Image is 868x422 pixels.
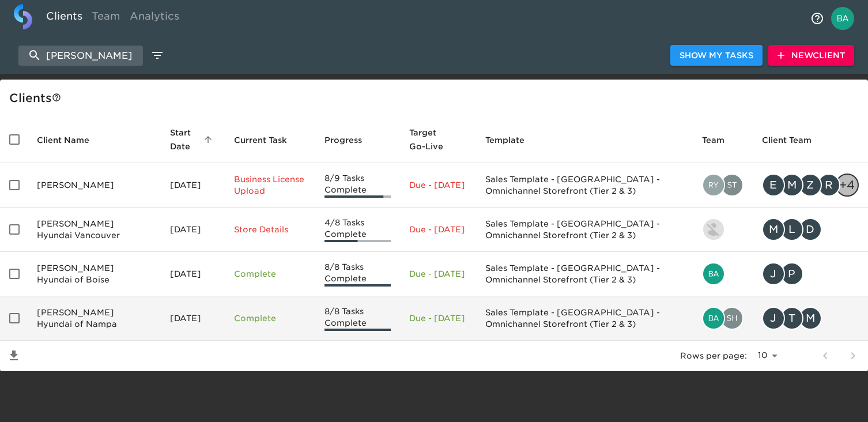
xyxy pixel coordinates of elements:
[28,208,161,252] td: [PERSON_NAME] Hyundai Vancouver
[762,218,859,241] div: michaelskillern@kendallauto.com, liamloper@kendallauto.com, derekruiz@kendallauto.com
[234,312,306,324] p: Complete
[234,268,306,280] p: Complete
[680,350,747,361] p: Rows per page:
[485,133,539,147] span: Template
[780,307,803,330] div: T
[161,163,225,208] td: [DATE]
[315,252,400,296] td: 8/8 Tasks Complete
[702,218,744,241] div: ryan.tamanini@roadster.com
[28,296,161,341] td: [PERSON_NAME] Hyundai of Nampa
[161,252,225,296] td: [DATE]
[752,347,782,364] select: rows per page
[768,45,854,66] button: NewClient
[703,175,724,195] img: ryan.dale@roadster.com
[324,133,377,147] span: Progress
[799,218,822,241] div: D
[702,133,739,147] span: Team
[476,208,693,252] td: Sales Template - [GEOGRAPHIC_DATA] - Omnichannel Storefront (Tier 2 & 3)
[762,307,859,330] div: juliecombe@kendallauto.com, tolson@kendallauto.com, mmorris@kendallauto.com
[161,296,225,341] td: [DATE]
[409,224,467,235] p: Due - [DATE]
[799,307,822,330] div: M
[778,48,845,63] span: New Client
[161,208,225,252] td: [DATE]
[14,4,32,29] img: logo
[722,308,742,329] img: shresta.mandala@cdk.com
[18,46,143,66] input: search
[409,126,452,153] span: Calculated based on the start date and the duration of all Tasks contained in this Hub.
[817,174,840,197] div: R
[780,218,803,241] div: L
[28,163,161,208] td: [PERSON_NAME]
[722,175,742,195] img: steve.robinson@cdk.com
[780,262,803,285] div: P
[762,262,859,285] div: juliecombe@kendallauto.com, paulziehr@kendallauto.com
[762,174,859,197] div: ehernandez3@morganautogroup.com, mparente@morganautogroup.com, zac.herman@roadster.com, rperkins@...
[409,179,467,191] p: Due - [DATE]
[315,296,400,341] td: 8/8 Tasks Complete
[780,174,803,197] div: M
[409,312,467,324] p: Due - [DATE]
[41,4,87,32] a: Clients
[234,174,306,197] p: Business License Upload
[87,4,125,32] a: Team
[476,296,693,341] td: Sales Template - [GEOGRAPHIC_DATA] - Omnichannel Storefront (Tier 2 & 3)
[836,174,859,197] div: + 4
[28,252,161,296] td: [PERSON_NAME] Hyundai of Boise
[762,174,785,197] div: E
[803,5,831,32] button: notifications
[315,208,400,252] td: 4/8 Tasks Complete
[702,307,744,330] div: bailey.rubin@cdk.com, shresta.mandala@cdk.com
[703,263,724,284] img: bailey.rubin@cdk.com
[234,133,302,147] span: Current Task
[409,268,467,280] p: Due - [DATE]
[702,174,744,197] div: ryan.dale@roadster.com, steve.robinson@cdk.com
[831,7,854,30] img: Profile
[762,262,785,285] div: J
[476,163,693,208] td: Sales Template - [GEOGRAPHIC_DATA] - Omnichannel Storefront (Tier 2 & 3)
[409,126,467,153] span: Target Go-Live
[703,219,724,240] img: ryan.tamanini@roadster.com
[799,174,822,197] div: Z
[234,224,306,235] p: Store Details
[234,133,287,147] span: This is the next Task in this Hub that should be completed
[680,48,753,63] span: Show My Tasks
[702,262,744,285] div: bailey.rubin@cdk.com
[670,45,763,66] button: Show My Tasks
[703,308,724,329] img: bailey.rubin@cdk.com
[125,4,184,32] a: Analytics
[9,89,863,107] div: Client s
[148,46,167,65] button: edit
[762,307,785,330] div: J
[170,126,216,153] span: Start Date
[476,252,693,296] td: Sales Template - [GEOGRAPHIC_DATA] - Omnichannel Storefront (Tier 2 & 3)
[52,93,61,102] svg: This is a list of all of your clients and clients shared with you
[37,133,104,147] span: Client Name
[762,133,827,147] span: Client Team
[762,218,785,241] div: M
[315,163,400,208] td: 8/9 Tasks Complete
